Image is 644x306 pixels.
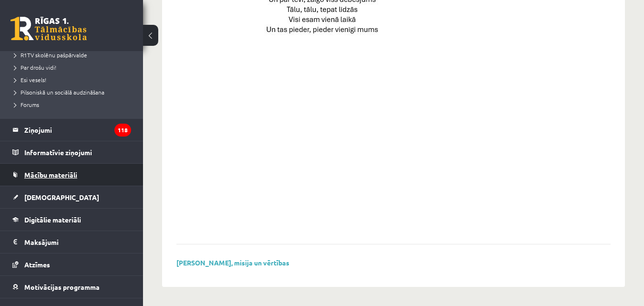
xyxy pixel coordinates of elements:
[114,124,131,137] i: 118
[14,76,46,84] span: Esi vesels!
[24,260,50,269] span: Atzīmes
[12,231,131,253] a: Maksājumi
[12,119,131,141] a: Ziņojumi118
[24,193,99,201] span: [DEMOGRAPHIC_DATA]
[24,119,131,141] legend: Ziņojumi
[24,141,131,163] legend: Informatīvie ziņojumi
[14,63,56,71] span: Par drošu vidi!
[12,276,131,298] a: Motivācijas programma
[10,17,87,41] a: Rīgas 1. Tālmācības vidusskola
[12,209,131,231] a: Digitālie materiāli
[14,88,133,96] a: Pilsoniskā un sociālā audzināšana
[24,170,77,179] span: Mācību materiāli
[12,253,131,275] a: Atzīmes
[12,141,131,163] a: Informatīvie ziņojumi
[14,101,39,108] span: Forums
[14,88,104,96] span: Pilsoniskā un sociālā audzināšana
[176,258,289,267] a: [PERSON_NAME], misija un vērtības
[14,51,133,59] a: R1TV skolēnu pašpārvalde
[24,215,81,224] span: Digitālie materiāli
[14,63,133,72] a: Par drošu vidi!
[24,231,131,253] legend: Maksājumi
[14,51,87,59] span: R1TV skolēnu pašpārvalde
[14,75,133,84] a: Esi vesels!
[12,186,131,208] a: [DEMOGRAPHIC_DATA]
[24,283,100,291] span: Motivācijas programma
[12,164,131,186] a: Mācību materiāli
[14,100,133,109] a: Forums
